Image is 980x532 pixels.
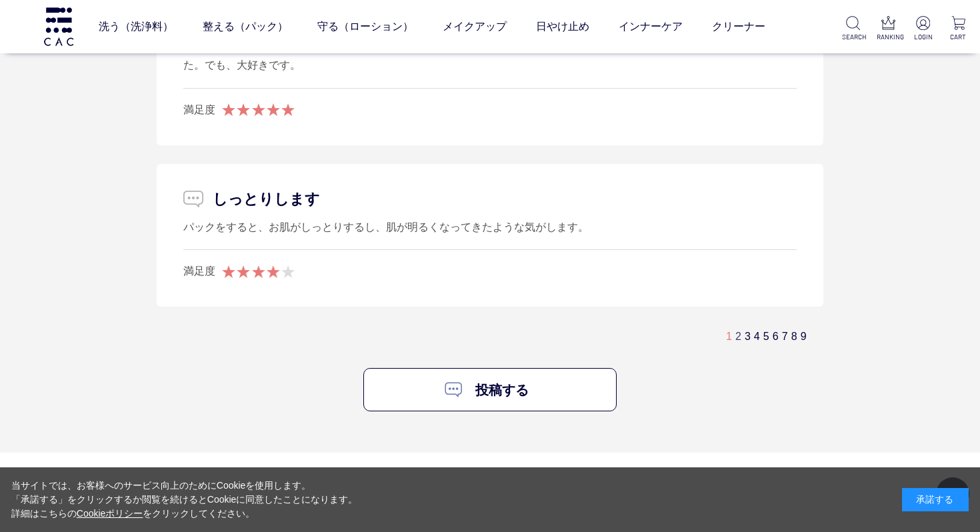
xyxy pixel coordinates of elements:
[877,32,899,42] p: RANKING
[183,102,215,118] div: 満足度
[947,32,969,42] p: CART
[763,331,769,342] a: 5
[536,8,589,45] a: 日やけ止め
[726,331,732,342] span: 1
[877,16,899,42] a: RANKING
[912,32,935,42] p: LOGIN
[11,479,358,521] div: 当サイトでは、お客様へのサービス向上のためにCookieを使用します。 「承諾する」をクリックするか閲覧を続けるとCookieに同意したことになります。 詳細はこちらの をクリックしてください。
[842,32,865,42] p: SEARCH
[712,8,765,45] a: クリーナー
[619,8,683,45] a: インナーケア
[791,331,797,342] a: 8
[902,488,969,511] div: 承諾する
[183,218,797,236] div: パックをすると、お肌がしっとりするし、肌が明るくなってきたような気がします。
[99,8,173,45] a: 洗う（洗浄料）
[203,8,288,45] a: 整える（パック）
[782,331,788,342] a: 7
[77,508,143,519] a: Cookieポリシー
[842,16,865,42] a: SEARCH
[754,331,760,342] a: 4
[183,188,797,210] p: しっとりします
[317,8,413,45] a: 守る（ローション）
[801,331,807,342] a: 9
[773,331,779,342] a: 6
[183,263,215,279] div: 満足度
[745,331,751,342] a: 3
[912,16,935,42] a: LOGIN
[443,8,507,45] a: メイクアップ
[947,16,969,42] a: CART
[363,368,617,411] a: 投稿する
[42,7,75,45] img: logo
[735,331,741,342] a: 2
